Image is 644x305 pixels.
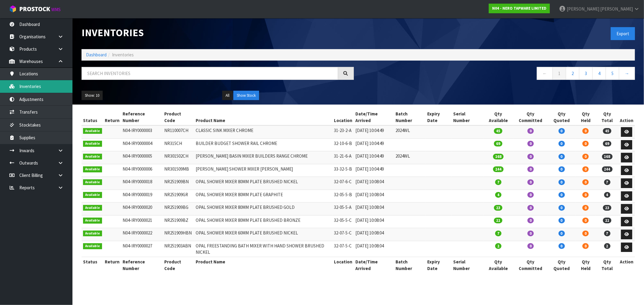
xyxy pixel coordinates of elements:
[194,164,332,177] td: [PERSON_NAME] SHOWER MIXER [PERSON_NAME]
[495,192,501,198] span: 4
[559,218,565,223] span: 0
[489,4,550,13] a: N04 - NERO TAPWARE LIMITED
[513,257,548,273] th: Qty Committed
[163,177,194,190] td: NR251909BN
[194,257,332,273] th: Product Name
[602,154,613,159] span: 168
[121,228,163,241] td: N04-IRY0000022
[9,5,17,13] img: cube-alt.png
[194,177,332,190] td: OPAL SHOWER MIXER 80MM PLATE BRUSHED NICKEL
[83,205,102,211] span: Available
[493,166,504,172] span: 244
[527,128,534,134] span: 0
[332,151,354,164] td: 31-21-6-A
[163,125,194,138] td: NR110007CH
[121,177,163,190] td: N04-IRY0000018
[619,67,635,80] a: →
[559,192,565,198] span: 0
[513,109,548,125] th: Qty Committed
[527,141,534,146] span: 0
[394,151,426,164] td: 2024WL
[82,257,104,273] th: Status
[83,192,102,198] span: Available
[559,243,565,249] span: 0
[618,109,635,125] th: Action
[527,243,534,249] span: 0
[618,257,635,273] th: Action
[575,109,596,125] th: Qty Held
[527,218,534,223] span: 0
[582,243,589,249] span: 0
[194,138,332,151] td: BUILDER BUDGET SHOWER RAIL CHROME
[194,241,332,257] td: OPAL FREESTANDING BATH MIXER WITH HAND SHOWER BRUSHED NICKEL
[494,141,502,146] span: 69
[495,243,501,249] span: 2
[559,141,565,146] span: 0
[354,190,394,203] td: [DATE] 10:08:04
[559,166,565,172] span: 0
[582,205,589,211] span: 0
[452,109,483,125] th: Serial Number
[121,109,163,125] th: Reference Number
[394,125,426,138] td: 2024WL
[82,109,104,125] th: Status
[163,151,194,164] td: NR301502CH
[582,231,589,236] span: 0
[163,228,194,241] td: NR251909HBN
[104,109,121,125] th: Return
[354,109,394,125] th: Date/Time Arrived
[603,218,611,223] span: 21
[559,179,565,185] span: 0
[483,257,514,273] th: Qty Available
[332,177,354,190] td: 32-07-6-C
[559,154,565,159] span: 0
[121,203,163,215] td: N04-IRY0000020
[604,192,610,198] span: 4
[163,203,194,215] td: NR251909BG
[600,6,633,12] span: [PERSON_NAME]
[492,6,546,11] strong: N04 - NERO TAPWARE LIMITED
[582,141,589,146] span: 0
[494,205,502,211] span: 23
[604,179,610,185] span: 7
[354,257,394,273] th: Date/Time Arrived
[548,109,575,125] th: Qty Quoted
[582,192,589,198] span: 0
[602,166,613,172] span: 244
[83,243,102,249] span: Available
[194,190,332,203] td: OPAL SHOWER MIXER 80MM PLATE GRAPHITE
[354,125,394,138] td: [DATE] 10:04:49
[83,179,102,185] span: Available
[121,151,163,164] td: N04-IRY0000005
[527,154,534,159] span: 0
[121,125,163,138] td: N04-IRY0000003
[426,109,452,125] th: Expiry Date
[567,6,599,12] span: [PERSON_NAME]
[363,67,635,82] nav: Page navigation
[83,128,102,134] span: Available
[452,257,483,273] th: Serial Number
[82,67,338,80] input: Search inventories
[559,205,565,211] span: 0
[83,231,102,237] span: Available
[582,166,589,172] span: 0
[604,231,610,236] span: 7
[19,5,50,13] span: ProStock
[104,257,121,273] th: Return
[86,52,107,58] a: Dashboard
[527,231,534,236] span: 0
[559,231,565,236] span: 0
[494,128,502,134] span: 45
[527,166,534,172] span: 0
[579,67,593,80] a: 3
[354,151,394,164] td: [DATE] 10:04:49
[394,109,426,125] th: Batch Number
[494,218,502,223] span: 21
[121,215,163,228] td: N04-IRY0000021
[582,179,589,185] span: 0
[332,125,354,138] td: 31-23-2-A
[527,205,534,211] span: 0
[354,138,394,151] td: [DATE] 10:04:49
[83,166,102,172] span: Available
[163,241,194,257] td: NR251903ABN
